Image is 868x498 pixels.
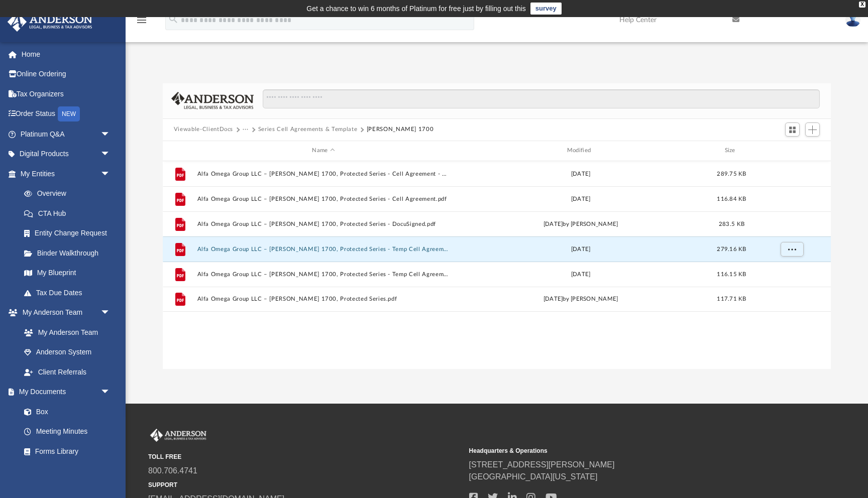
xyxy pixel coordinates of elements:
[7,104,126,125] a: Order StatusNEW
[756,146,826,155] div: id
[148,466,197,475] a: 800.706.4741
[136,14,148,26] i: menu
[197,221,450,227] button: Alfa Omega Group LLC – [PERSON_NAME] 1700, Protected Series - DocuSigned.pdf
[14,263,121,283] a: My Blueprint
[7,84,126,104] a: Tax Organizers
[7,164,126,184] a: My Entitiesarrow_drop_down
[454,146,707,155] div: Modified
[859,2,865,8] div: close
[148,480,462,489] small: SUPPORT
[197,246,450,253] button: Alfa Omega Group LLC – [PERSON_NAME] 1700, Protected Series - Temp Cell Agreement for Deed - Docu...
[148,452,462,461] small: TOLL FREE
[14,402,116,422] a: Box
[14,342,121,362] a: Anderson System
[14,243,126,263] a: Binder Walkthrough
[14,203,126,223] a: CTA Hub
[469,446,783,455] small: Headquarters & Operations
[100,303,121,323] span: arrow_drop_down
[805,122,820,137] button: Add
[14,461,121,481] a: Notarize
[454,295,707,304] div: [DATE] by [PERSON_NAME]
[14,322,116,342] a: My Anderson Team
[785,122,800,137] button: Switch to Grid View
[168,14,179,25] i: search
[136,19,148,26] a: menu
[7,44,126,64] a: Home
[14,441,116,461] a: Forms Library
[717,246,746,252] span: 279.16 KB
[306,3,526,15] div: Get a chance to win 6 months of Platinum for free just by filling out this
[100,164,121,184] span: arrow_drop_down
[197,196,450,202] button: Alfa Omega Group LLC – [PERSON_NAME] 1700, Protected Series - Cell Agreement.pdf
[100,382,121,403] span: arrow_drop_down
[197,296,450,302] button: Alfa Omega Group LLC – [PERSON_NAME] 1700, Protected Series.pdf
[717,196,746,201] span: 116.84 KB
[100,124,121,145] span: arrow_drop_down
[163,161,831,369] div: grid
[174,125,233,134] button: Viewable-ClientDocs
[717,296,746,302] span: 117.71 KB
[845,13,860,27] img: User Pic
[469,472,598,481] a: [GEOGRAPHIC_DATA][US_STATE]
[7,124,126,144] a: Platinum Q&Aarrow_drop_down
[454,244,707,254] div: [DATE]
[258,125,357,134] button: Series Cell Agreements & Template
[367,125,434,134] button: [PERSON_NAME] 1700
[14,223,126,243] a: Entity Change Request
[263,89,820,108] input: Search files and folders
[454,169,707,178] div: [DATE]
[7,64,126,84] a: Online Ordering
[14,422,121,442] a: Meeting Minutes
[14,283,126,303] a: Tax Due Dates
[719,221,744,226] span: 283.5 KB
[14,362,121,382] a: Client Referrals
[454,194,707,203] div: [DATE]
[7,303,121,323] a: My Anderson Teamarrow_drop_down
[711,146,751,155] div: Size
[454,270,707,279] div: [DATE]
[14,184,126,204] a: Overview
[530,3,562,15] a: survey
[196,146,450,155] div: Name
[167,146,192,155] div: id
[197,171,450,177] button: Alfa Omega Group LLC – [PERSON_NAME] 1700, Protected Series - Cell Agreement - DocuSigned.pdf
[454,219,707,228] div: [DATE] by [PERSON_NAME]
[148,429,208,442] img: Anderson Advisors Platinum Portal
[717,271,746,277] span: 116.15 KB
[780,241,803,257] button: More options
[717,171,746,176] span: 289.75 KB
[469,460,615,469] a: [STREET_ADDRESS][PERSON_NAME]
[7,144,126,164] a: Digital Productsarrow_drop_down
[5,12,95,32] img: Anderson Advisors Platinum Portal
[243,125,249,134] button: ···
[100,144,121,165] span: arrow_drop_down
[197,271,450,278] button: Alfa Omega Group LLC – [PERSON_NAME] 1700, Protected Series - Temp Cell Agreement for Deed.pdf
[58,106,80,121] div: NEW
[7,382,121,402] a: My Documentsarrow_drop_down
